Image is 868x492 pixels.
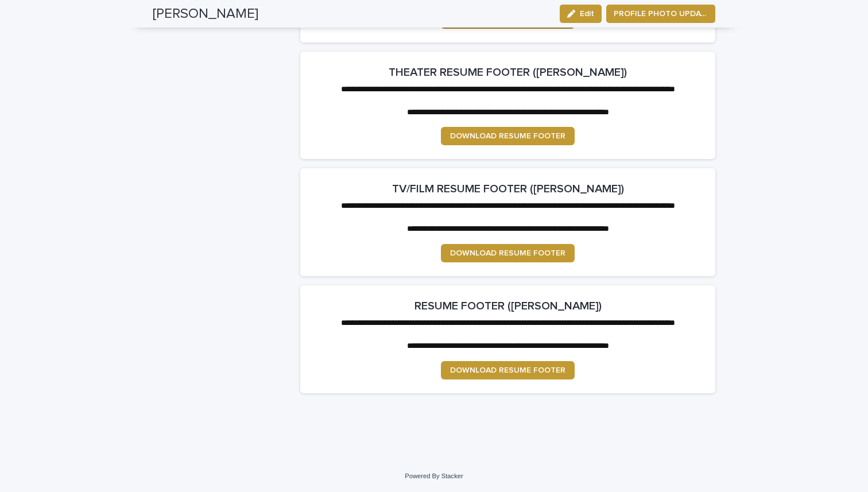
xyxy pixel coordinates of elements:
[414,299,602,313] h2: RESUME FOOTER ([PERSON_NAME])
[389,65,627,79] h2: THEATER RESUME FOOTER ([PERSON_NAME])
[392,182,624,196] h2: TV/FILM RESUME FOOTER ([PERSON_NAME])
[153,6,258,22] h2: [PERSON_NAME]
[450,366,565,374] span: DOWNLOAD RESUME FOOTER
[450,249,565,257] span: DOWNLOAD RESUME FOOTER
[441,361,575,379] a: DOWNLOAD RESUME FOOTER
[580,10,594,18] span: Edit
[441,244,575,262] a: DOWNLOAD RESUME FOOTER
[560,5,602,23] button: Edit
[614,8,708,20] span: PROFILE PHOTO UPDATE
[441,127,575,145] a: DOWNLOAD RESUME FOOTER
[606,5,715,23] button: PROFILE PHOTO UPDATE
[450,132,565,140] span: DOWNLOAD RESUME FOOTER
[405,472,463,479] a: Powered By Stacker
